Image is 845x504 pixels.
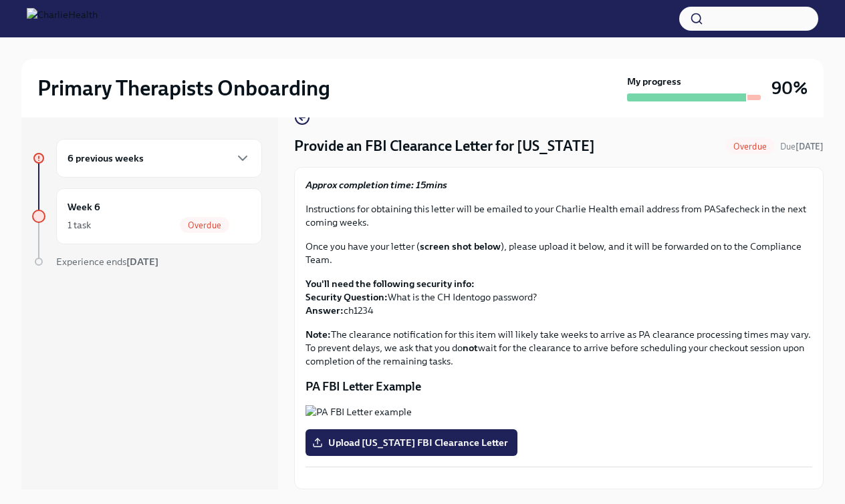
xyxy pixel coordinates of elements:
[306,304,344,316] strong: Answer:
[780,142,824,152] span: Due
[306,328,812,368] p: The clearance notification for this item will likely take weeks to arrive as PA clearance process...
[780,140,824,153] span: August 7th, 2025 10:00
[306,179,447,191] strong: Approx completion time: 15mins
[180,220,229,230] span: Overdue
[126,256,158,268] strong: [DATE]
[56,256,158,268] span: Experience ends
[463,342,478,354] strong: not
[725,142,775,152] span: Overdue
[796,142,824,152] strong: [DATE]
[771,76,808,100] h3: 90%
[56,139,262,178] div: 6 previous weeks
[306,202,812,229] p: Instructions for obtaining this letter will be emailed to your Charlie Health email address from ...
[32,188,262,244] a: Week 61 taskOverdue
[306,405,812,419] button: Zoom image
[306,278,475,290] strong: You'll need the following security info:
[68,200,100,214] h6: Week 6
[294,136,595,156] h4: Provide an FBI Clearance Letter for [US_STATE]
[306,328,331,340] strong: Note:
[27,8,98,29] img: CharlieHealth
[420,240,501,252] strong: screen shot below
[68,218,91,232] div: 1 task
[306,291,388,303] strong: Security Question:
[306,240,812,266] p: Once you have your letter ( ), please upload it below, and it will be forwarded on to the Complia...
[37,75,330,101] h2: Primary Therapists Onboarding
[306,277,812,317] p: What is the CH Identogo password? ch1234
[306,429,517,456] label: Upload [US_STATE] FBI Clearance Letter
[315,436,508,449] span: Upload [US_STATE] FBI Clearance Letter
[68,151,144,166] h6: 6 previous weeks
[306,379,812,395] p: PA FBI Letter Example
[627,75,681,88] strong: My progress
